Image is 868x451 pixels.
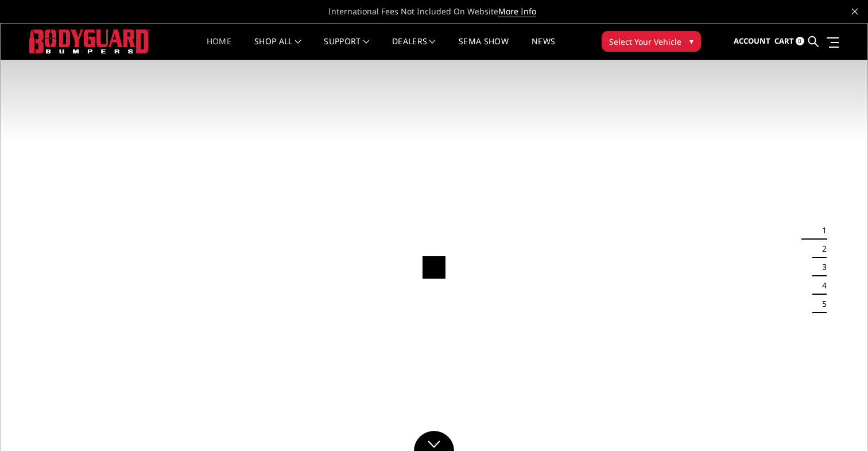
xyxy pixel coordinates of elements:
button: 1 of 5 [815,222,827,240]
span: Select Your Vehicle [609,36,681,48]
button: 2 of 5 [815,240,827,259]
span: ▾ [689,35,693,47]
img: BODYGUARD BUMPERS [29,29,150,53]
a: Dealers [392,37,436,60]
a: Support [324,37,369,60]
button: 3 of 5 [815,259,827,277]
a: Account [734,26,770,57]
span: Cart [774,36,794,46]
span: 0 [796,37,804,45]
button: 4 of 5 [815,276,827,295]
button: 5 of 5 [815,295,827,313]
a: More Info [498,6,536,17]
button: Select Your Vehicle [602,31,701,52]
a: SEMA Show [459,37,509,60]
a: shop all [254,37,301,60]
a: Click to Down [414,431,454,451]
a: Home [207,37,231,60]
a: Cart 0 [774,26,804,57]
span: Account [734,36,770,46]
a: News [532,37,555,60]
